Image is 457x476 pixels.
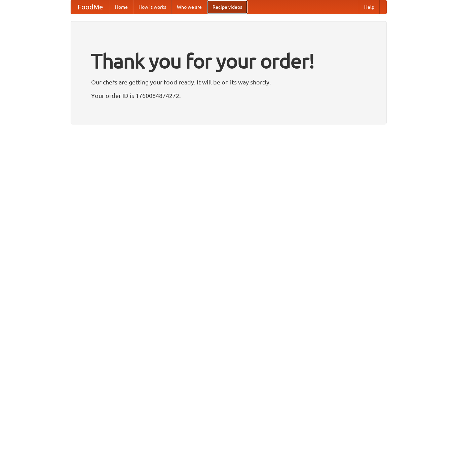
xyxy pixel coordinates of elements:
[91,90,366,101] p: Your order ID is 1760084874272.
[91,45,366,77] h1: Thank you for your order!
[133,0,172,14] a: How it works
[359,0,380,14] a: Help
[207,0,247,14] a: Recipe videos
[71,0,110,14] a: FoodMe
[110,0,133,14] a: Home
[172,0,207,14] a: Who we are
[91,77,366,87] p: Our chefs are getting your food ready. It will be on its way shortly.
